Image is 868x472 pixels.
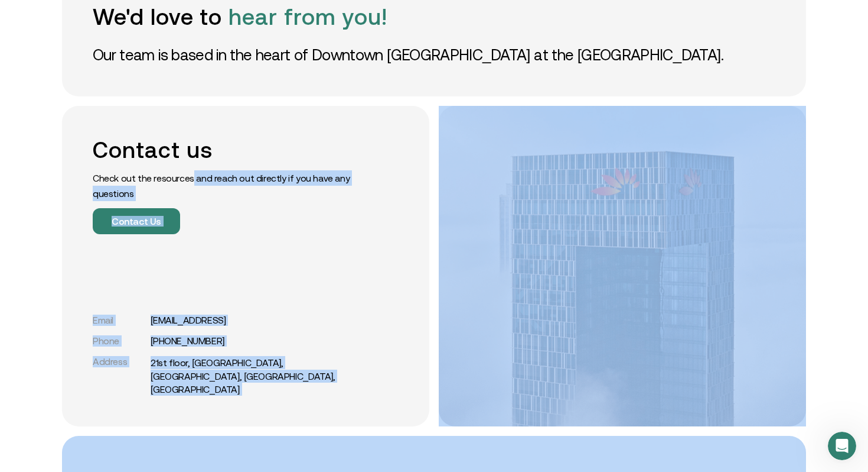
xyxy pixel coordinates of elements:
h1: We'd love to [93,4,775,30]
a: 21st floor, [GEOGRAPHIC_DATA], [GEOGRAPHIC_DATA], [GEOGRAPHIC_DATA], [GEOGRAPHIC_DATA] [151,356,358,396]
a: [EMAIL_ADDRESS] [151,315,226,326]
div: Address [93,356,146,367]
iframe: Intercom live chat [828,432,856,460]
p: Check out the resources and reach out directly if you have any questions [93,170,358,201]
button: Contact Us [93,208,180,234]
span: hear from you! [229,4,387,30]
a: [PHONE_NUMBER] [151,335,224,347]
div: Phone [93,335,146,347]
h2: Contact us [93,137,358,163]
img: office [439,106,806,426]
p: Our team is based in the heart of Downtown [GEOGRAPHIC_DATA] at the [GEOGRAPHIC_DATA]. [93,44,775,66]
div: Email [93,315,146,326]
